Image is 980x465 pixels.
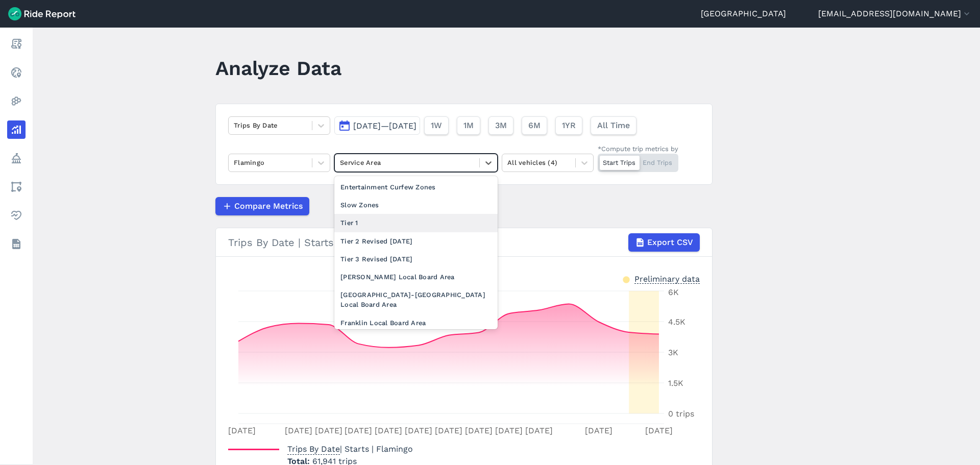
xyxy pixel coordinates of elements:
button: [DATE]—[DATE] [334,116,420,135]
button: 6M [522,116,547,135]
tspan: 1.5K [668,378,683,388]
h1: Analyze Data [215,54,341,82]
tspan: [DATE] [345,426,372,435]
tspan: [DATE] [495,426,523,435]
button: 3M [488,116,513,135]
tspan: [DATE] [585,426,612,435]
span: 6M [528,119,541,132]
div: Slow Zones [334,196,498,214]
a: Datasets [7,235,26,253]
a: Heatmaps [7,92,26,110]
span: Compare Metrics [234,200,303,212]
div: [GEOGRAPHIC_DATA]-[GEOGRAPHIC_DATA] Local Board Area [334,286,498,313]
span: Export CSV [647,236,693,249]
button: Compare Metrics [215,197,309,215]
img: Ride Report [8,7,76,20]
div: Tier 2 Revised [DATE] [334,232,498,250]
span: 3M [495,119,507,132]
a: Report [7,35,26,53]
div: Trips By Date | Starts | Flamingo [228,233,700,252]
span: All Time [597,119,630,132]
button: [EMAIL_ADDRESS][DOMAIN_NAME] [818,8,972,20]
a: Health [7,206,26,225]
a: Analyze [7,120,26,139]
tspan: [DATE] [645,426,673,435]
tspan: 3K [668,348,678,357]
div: [PERSON_NAME] Local Board Area [334,268,498,286]
div: Tier 1 [334,214,498,232]
div: *Compute trip metrics by [598,144,678,154]
tspan: 6K [668,287,679,297]
button: 1M [457,116,480,135]
tspan: [DATE] [525,426,553,435]
a: [GEOGRAPHIC_DATA] [701,8,786,20]
button: All Time [591,116,636,135]
button: 1YR [555,116,582,135]
button: Export CSV [628,233,700,252]
a: Policy [7,149,26,167]
div: Entertainment Curfew Zones [334,178,498,196]
tspan: [DATE] [228,426,256,435]
tspan: [DATE] [285,426,312,435]
span: 1W [431,119,442,132]
tspan: [DATE] [465,426,493,435]
span: 1YR [562,119,576,132]
div: Preliminary data [634,273,700,284]
span: [DATE]—[DATE] [353,121,416,131]
a: Areas [7,178,26,196]
tspan: 0 trips [668,409,694,419]
tspan: [DATE] [435,426,462,435]
div: Franklin Local Board Area [334,314,498,332]
tspan: [DATE] [315,426,342,435]
span: 1M [463,119,474,132]
tspan: [DATE] [375,426,402,435]
tspan: 4.5K [668,317,685,327]
tspan: [DATE] [405,426,432,435]
a: Realtime [7,63,26,82]
span: | Starts | Flamingo [287,444,413,454]
button: 1W [424,116,449,135]
span: Trips By Date [287,441,340,455]
div: Tier 3 Revised [DATE] [334,250,498,268]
